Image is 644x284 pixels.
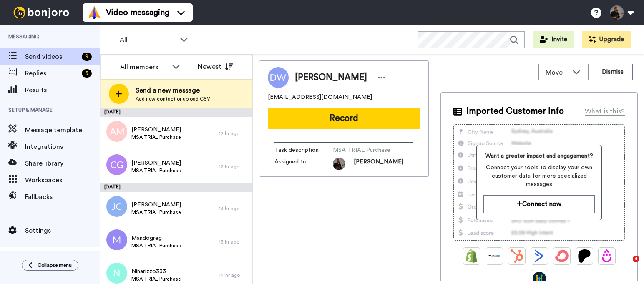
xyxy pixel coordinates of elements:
span: Collapse menu [38,262,72,269]
img: Patreon [578,249,591,263]
span: [PERSON_NAME] [295,71,367,84]
img: jc.png [106,196,127,217]
span: Settings [25,226,100,236]
img: ActiveCampaign [533,249,546,263]
button: Upgrade [582,31,631,48]
span: Send videos [25,52,78,62]
img: Drip [600,249,614,263]
button: Collapse menu [22,260,78,271]
span: Task description : [274,146,333,154]
span: MSA TRIAL Purchase [333,146,412,154]
img: vm-color.svg [88,6,101,19]
img: 1d9d2e4c-e5a4-44b9-9fc9-8c8b1739d483-1701086615.jpg [333,158,345,170]
div: What is this? [585,106,625,116]
span: All [120,35,176,45]
span: MSA TRIAL Purchase [131,209,181,216]
img: n.png [106,263,127,284]
span: 4 [633,256,639,262]
button: Record [268,108,420,129]
div: 12 hr ago [219,130,248,137]
img: ConvertKit [555,249,569,263]
span: Workspaces [25,175,100,185]
span: Results [25,85,100,95]
div: 12 hr ago [219,163,248,170]
span: MSA TRIAL Purchase [131,167,181,174]
span: MSA TRIAL Purchase [131,242,181,249]
span: MSA TRIAL Purchase [131,134,181,141]
span: Replies [25,68,78,78]
img: Hubspot [510,249,523,263]
span: [EMAIL_ADDRESS][DOMAIN_NAME] [268,93,372,101]
span: [PERSON_NAME] [131,159,181,167]
span: Share library [25,158,100,168]
button: Newest [191,58,239,75]
span: Message template [25,125,100,135]
span: [PERSON_NAME] [354,158,403,170]
span: Integrations [25,142,100,152]
span: Assigned to: [274,158,333,170]
span: Fallbacks [25,192,100,202]
span: Add new contact or upload CSV [136,96,210,102]
img: Shopify [465,249,478,263]
img: bj-logo-header-white.svg [10,7,73,18]
span: Connect your tools to display your own customer data for more specialized messages [483,163,595,188]
span: [PERSON_NAME] [131,126,181,134]
div: [DATE] [100,108,252,117]
span: Imported Customer Info [466,105,564,118]
img: am.png [106,121,127,142]
div: [DATE] [100,183,252,192]
span: Video messaging [106,7,169,18]
span: Move [546,68,568,78]
span: Mandogreg [131,234,181,242]
button: Invite [533,31,574,48]
span: MSA TRIAL Purchase [131,276,181,282]
span: [PERSON_NAME] [131,201,181,209]
img: m.png [106,229,127,250]
img: Image of Daniel Wagman [268,67,289,88]
div: 13 hr ago [219,205,248,212]
span: Send a new message [136,85,210,96]
img: Ontraport [488,249,501,263]
button: Dismiss [593,64,633,80]
div: 9 [82,53,92,61]
button: Connect now [483,195,595,213]
div: All members [120,62,168,72]
img: cg.png [106,154,127,175]
iframe: Intercom live chat [616,256,636,276]
span: Ninarizzo333 [131,267,181,276]
div: 14 hr ago [219,272,248,279]
div: 13 hr ago [219,239,248,245]
div: 3 [82,69,92,78]
span: Want a greater impact and engagement? [483,152,595,160]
